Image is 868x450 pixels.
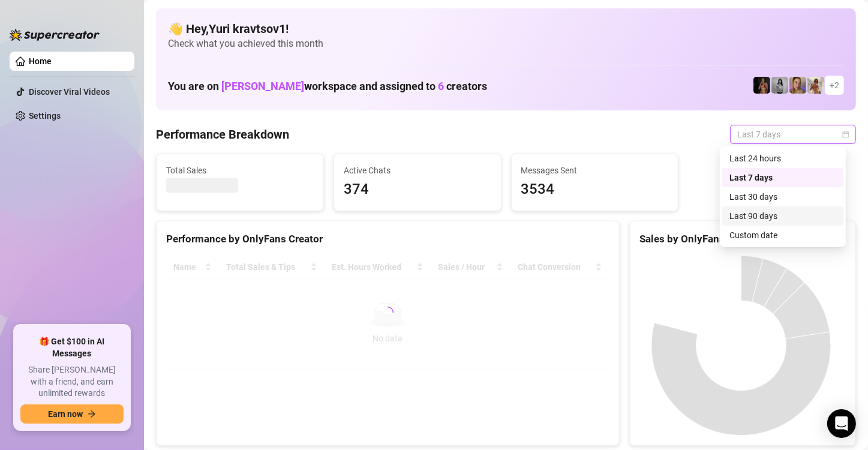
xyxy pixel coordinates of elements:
span: 🎁 Get $100 in AI Messages [20,336,124,359]
span: Check what you achieved this month [168,37,844,50]
img: logo-BBDzfeDw.svg [10,29,100,41]
div: Custom date [722,226,843,245]
span: 3534 [521,178,669,201]
span: Earn now [48,409,83,419]
h4: 👋 Hey, Yuri kravtsov1 ! [168,20,844,37]
div: Last 30 days [729,190,836,203]
span: Messages Sent [521,164,669,177]
h4: Performance Breakdown [156,126,289,143]
div: Last 90 days [729,209,836,223]
img: Cherry [789,77,806,94]
span: 6 [438,80,444,92]
img: A [771,77,788,94]
span: + 2 [830,79,839,92]
span: Last 7 days [737,125,849,143]
div: Performance by OnlyFans Creator [166,231,609,247]
div: Last 30 days [722,187,843,206]
div: Sales by OnlyFans Creator [639,231,846,247]
span: Active Chats [344,164,491,177]
span: [PERSON_NAME] [221,80,304,92]
div: Last 7 days [722,168,843,187]
span: loading [382,307,394,319]
div: Custom date [729,229,836,242]
a: Home [29,56,52,66]
img: D [753,77,770,94]
a: Settings [29,111,61,121]
span: Total Sales [166,164,314,177]
span: 374 [344,178,491,201]
div: Last 24 hours [729,152,836,165]
h1: You are on workspace and assigned to creators [168,80,487,93]
span: arrow-right [88,410,96,418]
img: Green [807,77,824,94]
a: Discover Viral Videos [29,87,110,97]
button: Earn nowarrow-right [20,404,124,424]
span: calendar [842,131,849,138]
div: Last 7 days [729,171,836,184]
div: Last 90 days [722,206,843,226]
span: Share [PERSON_NAME] with a friend, and earn unlimited rewards [20,364,124,400]
div: Open Intercom Messenger [827,409,856,438]
div: Last 24 hours [722,149,843,168]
